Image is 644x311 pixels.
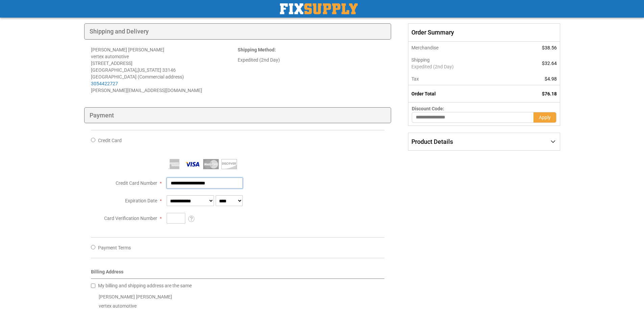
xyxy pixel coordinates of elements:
[411,57,430,63] span: Shipping
[91,81,118,86] a: 3054422727
[98,283,192,288] span: My billing and shipping address are the same
[542,45,557,50] span: $38.56
[98,138,122,143] span: Credit Card
[238,47,275,52] span: Shipping Method
[238,57,384,63] div: Expedited (2nd Day)
[91,268,385,279] div: Billing Address
[238,47,276,52] strong: :
[84,23,391,40] div: Shipping and Delivery
[411,138,453,145] span: Product Details
[167,159,182,169] img: American Express
[533,112,556,123] button: Apply
[411,91,436,96] strong: Order Total
[539,115,551,120] span: Apply
[280,3,358,14] img: Fix Industrial Supply
[138,67,161,73] span: [US_STATE]
[91,88,202,93] span: [PERSON_NAME][EMAIL_ADDRESS][DOMAIN_NAME]
[408,73,514,85] th: Tax
[185,159,200,169] img: Visa
[116,180,157,186] span: Credit Card Number
[84,107,391,124] div: Payment
[98,245,131,250] span: Payment Terms
[411,63,510,70] span: Expedited (2nd Day)
[104,216,157,221] span: Card Verification Number
[280,3,358,14] a: store logo
[408,23,560,42] span: Order Summary
[203,159,219,169] img: MasterCard
[542,61,557,66] span: $32.64
[221,159,237,169] img: Discover
[542,91,557,96] span: $76.18
[412,106,444,111] span: Discount Code:
[125,198,157,203] span: Expiration Date
[91,46,238,94] address: [PERSON_NAME] [PERSON_NAME] vertex automotive [STREET_ADDRESS] [GEOGRAPHIC_DATA] , 33146 [GEOGRAP...
[545,76,557,82] span: $4.98
[408,42,514,54] th: Merchandise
